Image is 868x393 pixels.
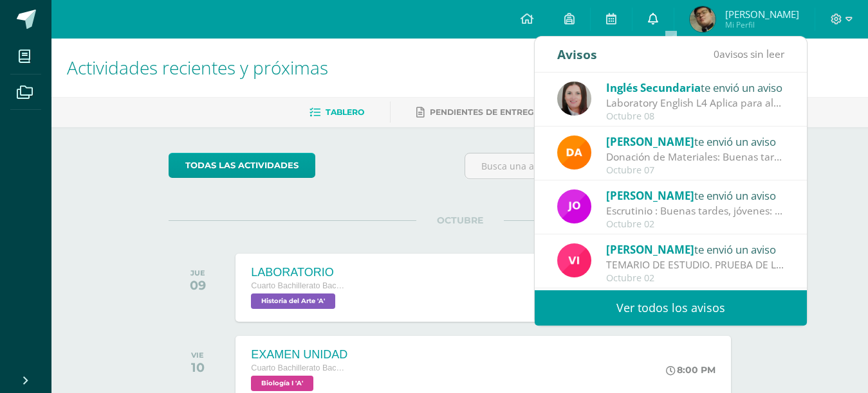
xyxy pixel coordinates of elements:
[251,266,347,279] div: LABORATORIO
[191,351,205,360] div: VIE
[606,134,694,149] span: [PERSON_NAME]
[465,153,750,179] input: Busca una actividad próxima aquí...
[606,96,785,110] div: Laboratory English L4 Aplica para alumnos de profe Rudy : Elaborar este laboratorio usando la pla...
[251,376,313,391] span: Biología I 'A'
[725,19,799,30] span: Mi Perfil
[606,80,701,95] span: Inglés Secundaria
[251,363,347,372] span: Cuarto Bachillerato Bachillerato en CCLL con Orientación en Diseño Gráfico
[606,204,785,218] div: Escrutinio : Buenas tardes, jóvenes: Les recuerdo que mañana retomaremos la realización del escru...
[191,360,205,375] div: 10
[557,37,597,72] div: Avisos
[606,219,785,230] div: Octubre 02
[309,102,364,123] a: Tablero
[190,268,206,277] div: JUE
[326,107,364,117] span: Tablero
[666,364,716,376] div: 8:00 PM
[535,290,807,326] a: Ver todos los avisos
[416,102,540,123] a: Pendientes de entrega
[251,348,347,362] div: EXAMEN UNIDAD
[416,214,504,226] span: OCTUBRE
[606,79,785,96] div: te envió un aviso
[606,111,785,122] div: Octubre 08
[606,242,694,257] span: [PERSON_NAME]
[714,47,719,61] span: 0
[557,82,591,116] img: 8af0450cf43d44e38c4a1497329761f3.png
[606,150,785,164] div: Donación de Materiales: Buenas tardes estimados padres de familia, por este medio les envío un co...
[690,6,716,32] img: a0ee197b2caa39667a157ba7b16f801a.png
[606,241,785,258] div: te envió un aviso
[725,8,799,21] span: [PERSON_NAME]
[251,293,335,309] span: Historia del Arte 'A'
[606,187,785,204] div: te envió un aviso
[606,188,694,203] span: [PERSON_NAME]
[430,107,540,117] span: Pendientes de entrega
[190,277,206,293] div: 09
[557,243,591,277] img: bd6d0aa147d20350c4821b7c643124fa.png
[606,273,785,284] div: Octubre 02
[557,189,591,223] img: 6614adf7432e56e5c9e182f11abb21f1.png
[606,165,785,176] div: Octubre 07
[67,55,328,80] span: Actividades recientes y próximas
[169,153,315,178] a: todas las Actividades
[714,47,784,61] span: avisos sin leer
[251,281,347,290] span: Cuarto Bachillerato Bachillerato en CCLL con Orientación en Diseño Gráfico
[557,135,591,170] img: f9d34ca01e392badc01b6cd8c48cabbd.png
[606,133,785,150] div: te envió un aviso
[606,258,785,272] div: TEMARIO DE ESTUDIO. PRUEBA DE LOGRO CIENCIAS SOCIALES: Buenas tardes estimados estudiantes, compa...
